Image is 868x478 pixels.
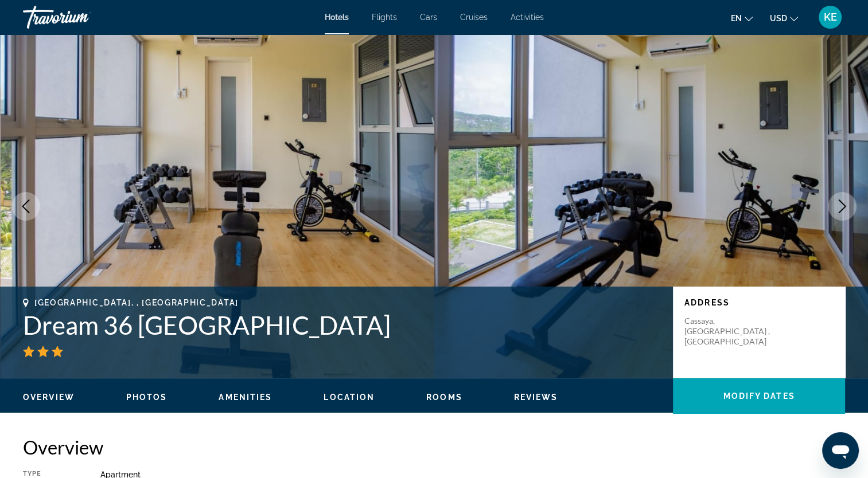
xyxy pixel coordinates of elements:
[684,316,776,347] p: Cassaya, [GEOGRAPHIC_DATA] , [GEOGRAPHIC_DATA]
[325,13,349,22] a: Hotels
[723,391,795,401] span: Modify Dates
[426,392,462,402] button: Rooms
[324,392,375,402] button: Location
[219,392,272,402] button: Amenities
[731,10,753,26] button: Change language
[770,10,798,26] button: Change currency
[514,392,558,402] button: Reviews
[420,13,437,22] a: Cars
[673,378,845,414] button: Modify Dates
[126,393,168,402] span: Photos
[460,13,488,22] a: Cruises
[23,310,661,340] h1: Dream 36 [GEOGRAPHIC_DATA]
[23,2,138,32] a: Travorium
[824,11,837,23] span: KE
[822,432,859,469] iframe: Button to launch messaging window
[372,13,397,22] a: Flights
[684,298,834,307] p: Address
[126,392,168,402] button: Photos
[511,13,544,22] a: Activities
[11,192,40,221] button: Previous image
[731,14,742,23] span: en
[815,5,845,29] button: User Menu
[514,393,558,402] span: Reviews
[828,192,857,221] button: Next image
[770,14,787,23] span: USD
[23,436,845,459] h2: Overview
[23,392,75,402] button: Overview
[324,393,375,402] span: Location
[219,393,272,402] span: Amenities
[23,393,75,402] span: Overview
[34,298,239,307] span: [GEOGRAPHIC_DATA], , [GEOGRAPHIC_DATA]
[426,393,462,402] span: Rooms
